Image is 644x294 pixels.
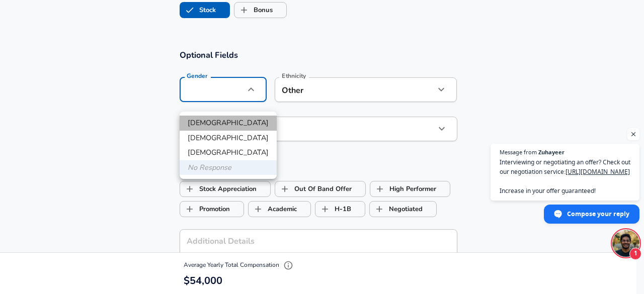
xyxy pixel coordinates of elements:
li: [DEMOGRAPHIC_DATA] [180,131,277,146]
li: No Response [180,160,277,175]
span: Compose your reply [567,205,629,223]
span: 1 [629,248,641,260]
div: Open chat [612,230,639,257]
li: [DEMOGRAPHIC_DATA] [180,145,277,160]
li: [DEMOGRAPHIC_DATA] [180,116,277,131]
span: Interviewing or negotiating an offer? Check out our negotiation service: Increase in your offer g... [500,157,630,195]
span: Message from [500,149,537,155]
span: Zuhayeer [538,149,565,155]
